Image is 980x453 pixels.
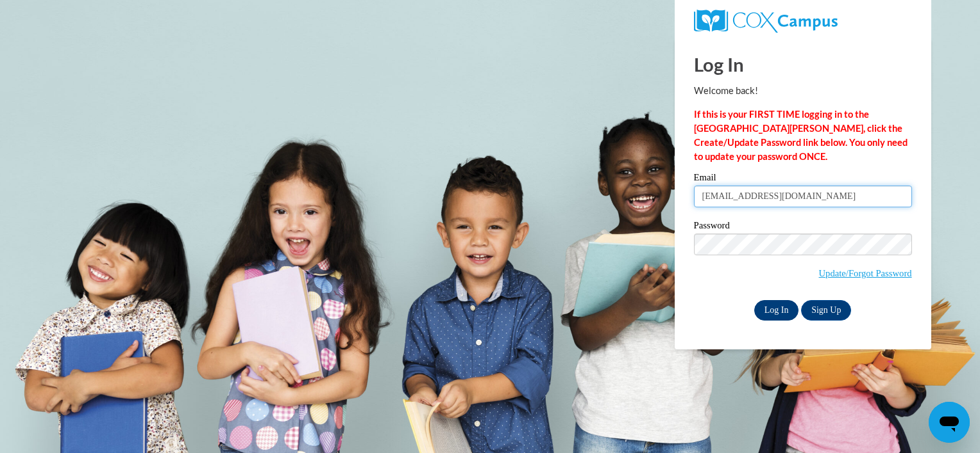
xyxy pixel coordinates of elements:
[694,10,838,33] img: COX Campus
[694,84,912,98] p: Welcome back!
[819,268,912,278] a: Update/Forgot Password
[694,109,908,162] strong: If this is your FIRST TIME logging in to the [GEOGRAPHIC_DATA][PERSON_NAME], click the Create/Upd...
[929,402,970,443] iframe: Button to launch messaging window
[694,173,912,186] label: Email
[801,300,851,321] a: Sign Up
[694,221,912,234] label: Password
[694,51,912,77] h1: Log In
[694,10,912,33] a: COX Campus
[754,300,799,321] input: Log In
